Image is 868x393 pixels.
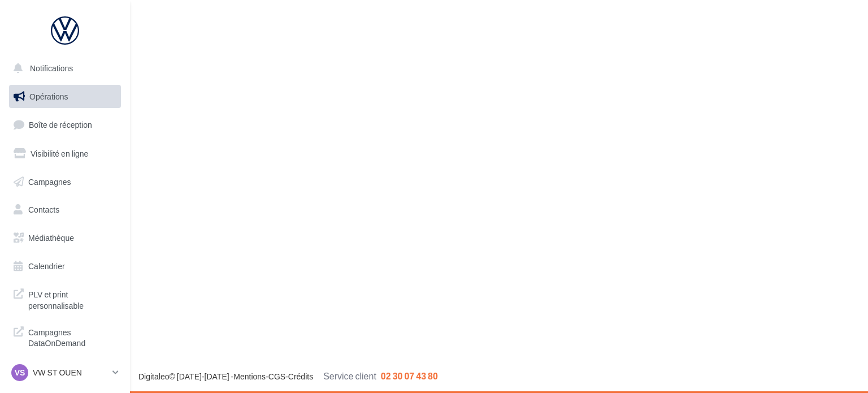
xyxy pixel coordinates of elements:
[288,372,313,381] a: Crédits
[28,287,116,311] span: PLV et print personnalisable
[7,254,123,278] a: Calendrier
[323,370,376,381] span: Service client
[7,282,123,316] a: PLV et print personnalisable
[7,226,123,250] a: Médiathèque
[28,233,74,243] span: Médiathèque
[7,170,123,194] a: Campagnes
[29,120,92,129] span: Boîte de réception
[30,63,73,73] span: Notifications
[28,325,116,349] span: Campagnes DataOnDemand
[7,142,123,166] a: Visibilité en ligne
[7,320,123,353] a: Campagnes DataOnDemand
[268,372,285,381] a: CGS
[28,261,65,271] span: Calendrier
[233,372,266,381] a: Mentions
[29,92,68,101] span: Opérations
[28,205,59,214] span: Contacts
[7,57,119,80] button: Notifications
[15,367,25,378] span: VS
[138,372,438,381] span: © [DATE]-[DATE] - - -
[33,367,108,378] p: VW ST OUEN
[7,113,123,137] a: Boîte de réception
[381,370,438,381] span: 02 30 07 43 80
[9,362,121,383] a: VS VW ST OUEN
[28,176,71,186] span: Campagnes
[138,372,169,381] a: Digitaleo
[7,198,123,222] a: Contacts
[7,85,123,109] a: Opérations
[31,149,88,158] span: Visibilité en ligne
